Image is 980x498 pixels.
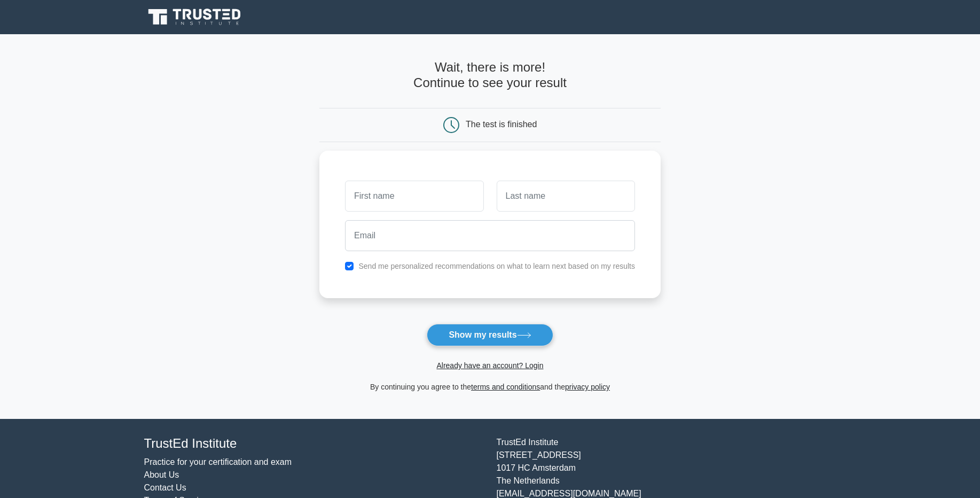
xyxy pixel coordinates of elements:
[144,470,179,479] a: About Us
[471,383,540,391] a: terms and conditions
[313,380,667,393] div: By continuing you agree to the and the
[345,181,483,212] input: First name
[144,483,186,492] a: Contact Us
[436,361,543,370] a: Already have an account? Login
[427,324,553,346] button: Show my results
[565,383,610,391] a: privacy policy
[144,436,484,452] h4: TrustEd Institute
[319,60,661,91] h4: Wait, there is more! Continue to see your result
[497,181,635,212] input: Last name
[466,120,537,129] div: The test is finished
[358,262,635,270] label: Send me personalized recommendations on what to learn next based on my results
[144,457,292,466] a: Practice for your certification and exam
[345,220,635,251] input: Email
